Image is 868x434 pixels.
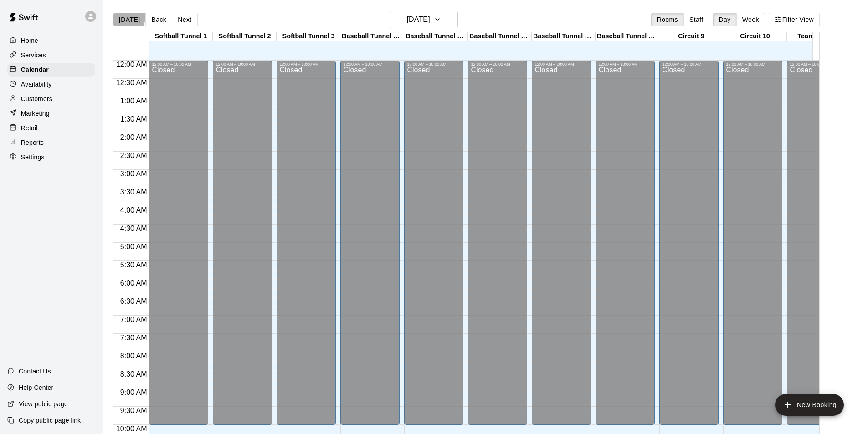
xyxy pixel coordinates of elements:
span: 5:00 AM [118,243,149,250]
div: 12:00 AM – 10:00 AM [279,62,333,66]
div: 12:00 AM – 10:00 AM [216,62,269,66]
div: 12:00 AM – 10:00 AM: Closed [659,61,719,425]
button: Rooms [651,13,684,26]
div: Baseball Tunnel 6 (Machine) [468,32,532,41]
span: 6:00 AM [118,279,149,287]
div: Baseball Tunnel 8 (Mound) [596,32,659,41]
span: 9:30 AM [118,407,149,414]
span: 6:30 AM [118,297,149,305]
h6: [DATE] [407,13,430,26]
p: Availability [21,80,52,89]
div: 12:00 AM – 10:00 AM: Closed [404,61,463,425]
div: 12:00 AM – 10:00 AM: Closed [340,61,400,425]
div: Softball Tunnel 3 [277,32,340,41]
span: 12:30 AM [114,79,149,87]
div: 12:00 AM – 10:00 AM [662,62,716,66]
button: Back [145,13,172,26]
span: 10:00 AM [114,425,149,433]
span: 7:30 AM [118,334,149,342]
a: Availability [7,77,95,91]
span: 8:30 AM [118,370,149,378]
div: Closed [279,66,333,428]
button: [DATE] [113,13,146,26]
div: 12:00 AM – 10:00 AM: Closed [787,61,846,425]
button: Filter View [769,13,820,26]
div: Closed [407,66,461,428]
p: Reports [21,138,44,147]
a: Settings [7,150,95,164]
span: 2:30 AM [118,152,149,159]
p: Contact Us [19,367,51,376]
a: Home [7,34,95,47]
div: Baseball Tunnel 4 (Machine) [340,32,404,41]
div: 12:00 AM – 10:00 AM: Closed [468,61,527,425]
div: Closed [534,66,588,428]
span: 3:00 AM [118,170,149,178]
button: Day [713,13,737,26]
div: 12:00 AM – 10:00 AM [790,62,843,66]
div: Circuit 10 [723,32,787,41]
div: 12:00 AM – 10:00 AM: Closed [213,61,272,425]
p: Retail [21,123,38,133]
div: 12:00 AM – 10:00 AM [534,62,588,66]
div: 12:00 AM – 10:00 AM: Closed [277,61,336,425]
p: Marketing [21,109,50,118]
div: 12:00 AM – 10:00 AM [598,62,652,66]
div: 12:00 AM – 10:00 AM [726,62,780,66]
div: Closed [152,66,205,428]
span: 1:00 AM [118,97,149,105]
p: Help Center [19,383,53,392]
span: 9:00 AM [118,388,149,396]
p: Customers [21,94,52,103]
p: Copy public page link [19,416,81,425]
button: Staff [683,13,709,26]
span: 7:00 AM [118,316,149,323]
span: 2:00 AM [118,133,149,141]
a: Calendar [7,63,95,77]
div: 12:00 AM – 10:00 AM [343,62,397,66]
div: Closed [471,66,524,428]
div: Customers [7,92,95,106]
div: Softball Tunnel 2 [213,32,277,41]
div: Softball Tunnel 1 [149,32,213,41]
span: 12:00 AM [114,61,149,68]
div: 12:00 AM – 10:00 AM: Closed [596,61,655,425]
span: 4:00 AM [118,206,149,214]
div: Services [7,48,95,62]
div: Closed [662,66,716,428]
span: 4:30 AM [118,225,149,232]
div: 12:00 AM – 10:00 AM: Closed [149,61,208,425]
span: 3:30 AM [118,188,149,196]
p: Services [21,51,46,60]
span: 1:30 AM [118,115,149,123]
div: Team Room 1 [787,32,851,41]
div: 12:00 AM – 10:00 AM [407,62,461,66]
p: Calendar [21,65,49,74]
a: Marketing [7,107,95,120]
div: Circuit 9 [659,32,723,41]
div: 12:00 AM – 10:00 AM [152,62,205,66]
p: View public page [19,399,68,408]
div: Closed [343,66,397,428]
div: Closed [790,66,843,428]
a: Retail [7,121,95,135]
div: Closed [598,66,652,428]
span: 8:00 AM [118,352,149,360]
div: Baseball Tunnel 7 (Mound/Machine) [532,32,596,41]
p: Settings [21,153,45,162]
div: Closed [726,66,780,428]
button: add [775,394,844,416]
div: Baseball Tunnel 5 (Machine) [404,32,468,41]
a: Reports [7,136,95,149]
button: [DATE] [390,11,458,28]
div: Closed [216,66,269,428]
div: 12:00 AM – 10:00 AM [471,62,524,66]
button: Week [736,13,765,26]
button: Next [172,13,197,26]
